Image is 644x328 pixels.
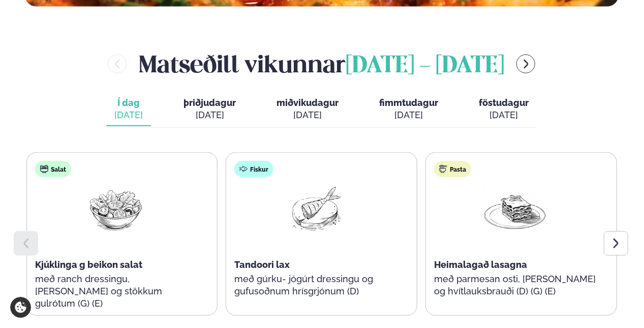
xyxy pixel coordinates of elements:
[40,165,48,173] img: salad.svg
[283,185,348,233] img: Fish.png
[268,93,347,126] button: miðvikudagur [DATE]
[108,54,127,73] button: menu-btn-left
[35,273,197,310] p: með ranch dressingu, [PERSON_NAME] og stökkum gulrótum (G) (E)
[482,185,547,233] img: Lasagna.png
[114,109,143,121] div: [DATE]
[371,93,446,126] button: fimmtudagur [DATE]
[434,273,596,297] p: með parmesan osti, [PERSON_NAME] og hvítlauksbrauði (D) (G) (E)
[183,97,236,108] span: þriðjudagur
[35,161,71,177] div: Salat
[434,259,527,270] span: Heimalagað lasagna
[114,97,143,109] span: Í dag
[35,259,142,270] span: Kjúklinga g beikon salat
[183,109,236,121] div: [DATE]
[139,47,504,80] h2: Matseðill vikunnar
[234,259,290,270] span: Tandoori lax
[439,165,447,173] img: pasta.svg
[434,161,471,177] div: Pasta
[346,55,504,77] span: [DATE] - [DATE]
[239,165,248,173] img: fish.svg
[471,93,537,126] button: föstudagur [DATE]
[277,109,339,121] div: [DATE]
[83,185,148,233] img: Salad.png
[10,297,31,318] a: Cookie settings
[479,97,529,108] span: föstudagur
[379,97,438,108] span: fimmtudagur
[516,54,535,73] button: menu-btn-right
[277,97,339,108] span: miðvikudagur
[234,161,273,177] div: Fiskur
[175,93,244,126] button: þriðjudagur [DATE]
[106,93,151,126] button: Í dag [DATE]
[234,273,396,297] p: með gúrku- jógúrt dressingu og gufusoðnum hrísgrjónum (D)
[379,109,438,121] div: [DATE]
[479,109,529,121] div: [DATE]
